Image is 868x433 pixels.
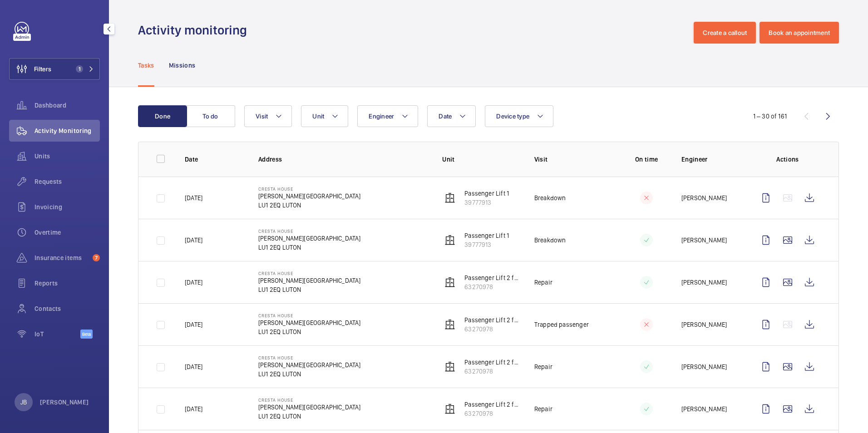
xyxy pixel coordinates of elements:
p: [PERSON_NAME][GEOGRAPHIC_DATA] [258,192,360,201]
p: 63270978 [464,367,520,376]
p: Passenger Lift 1 [464,189,509,198]
p: JB [20,398,27,407]
p: [PERSON_NAME] [681,278,727,287]
p: 63270978 [464,409,520,418]
p: [DATE] [185,193,202,202]
span: Filters [34,64,51,74]
p: 39777913 [464,240,509,249]
button: Unit [301,105,348,127]
p: Missions [169,61,196,70]
p: Cresta House [258,397,360,403]
p: Trapped passenger [534,320,589,329]
p: Passenger Lift 1 [464,231,509,240]
button: To do [186,105,235,127]
p: [DATE] [185,362,202,371]
span: Units [35,152,100,161]
img: elevator.svg [444,403,455,414]
p: Cresta House [258,186,360,192]
img: elevator.svg [444,319,455,330]
span: Insurance items [35,253,89,262]
p: LU1 2EQ LUTON [258,243,360,252]
p: Engineer [681,155,740,164]
p: Passenger Lift 2 fire fighter [464,315,520,325]
p: [PERSON_NAME] [681,362,727,371]
p: [PERSON_NAME] [681,236,727,245]
p: Address [258,155,428,164]
button: Date [427,105,476,127]
span: Reports [35,279,100,288]
p: [PERSON_NAME][GEOGRAPHIC_DATA] [258,403,360,412]
p: Repair [534,278,552,287]
p: Tasks [138,61,154,70]
p: LU1 2EQ LUTON [258,285,360,294]
p: [PERSON_NAME][GEOGRAPHIC_DATA] [258,318,360,327]
p: [PERSON_NAME][GEOGRAPHIC_DATA] [258,276,360,285]
p: [DATE] [185,278,202,287]
p: LU1 2EQ LUTON [258,412,360,421]
div: 1 – 30 of 161 [753,112,787,121]
img: elevator.svg [444,192,455,203]
span: IoT [35,330,80,339]
img: elevator.svg [444,235,455,246]
p: 63270978 [464,325,520,334]
span: Date [439,113,452,120]
span: Dashboard [35,101,100,110]
p: 39777913 [464,198,509,207]
p: Breakdown [534,236,566,245]
h1: Activity monitoring [138,22,252,39]
button: Filters1 [9,58,100,80]
span: Unit [312,113,324,120]
p: [PERSON_NAME] [681,404,727,413]
button: Done [138,105,187,127]
p: Cresta House [258,228,360,234]
p: 63270978 [464,282,520,291]
p: Repair [534,404,552,413]
button: Engineer [357,105,418,127]
span: 1 [76,65,83,73]
p: [PERSON_NAME] [681,320,727,329]
p: Cresta House [258,355,360,360]
p: [PERSON_NAME] [40,398,89,407]
p: LU1 2EQ LUTON [258,327,360,336]
p: Cresta House [258,271,360,276]
p: Breakdown [534,193,566,202]
p: Unit [442,155,520,164]
p: On time [626,155,667,164]
p: Passenger Lift 2 fire fighter [464,358,520,367]
p: Passenger Lift 2 fire fighter [464,273,520,282]
p: [PERSON_NAME] [681,193,727,202]
span: Visit [256,113,268,120]
span: Engineer [369,113,394,120]
button: Create a callout [694,22,756,44]
p: LU1 2EQ LUTON [258,201,360,210]
img: elevator.svg [444,361,455,372]
p: [PERSON_NAME][GEOGRAPHIC_DATA] [258,234,360,243]
span: Device type [496,113,529,120]
p: [DATE] [185,404,202,413]
p: [DATE] [185,320,202,329]
p: [DATE] [185,236,202,245]
p: Actions [755,155,820,164]
p: Repair [534,362,552,371]
img: elevator.svg [444,277,455,288]
span: 7 [93,254,100,261]
button: Visit [244,105,292,127]
p: LU1 2EQ LUTON [258,369,360,379]
p: Passenger Lift 2 fire fighter [464,400,520,409]
p: [PERSON_NAME][GEOGRAPHIC_DATA] [258,360,360,369]
span: Overtime [35,228,100,237]
p: Visit [534,155,612,164]
span: Invoicing [35,202,100,212]
span: Contacts [35,304,100,313]
span: Beta [80,330,93,339]
button: Device type [485,105,553,127]
span: Requests [35,177,100,186]
button: Book an appointment [759,22,839,44]
p: Date [185,155,244,164]
span: Activity Monitoring [35,126,100,135]
p: Cresta House [258,313,360,318]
